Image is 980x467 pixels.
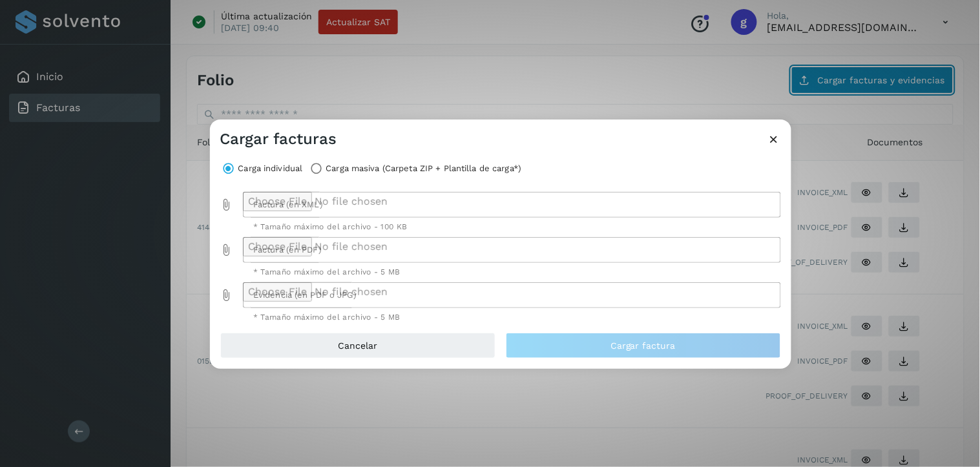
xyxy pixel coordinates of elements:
[610,341,676,350] span: Cargar factura
[253,223,771,231] div: * Tamaño máximo del archivo - 100 KB
[220,333,495,358] button: Cancelar
[220,198,233,211] i: Factura (en XML) prepended action
[338,341,377,350] span: Cancelar
[220,130,337,149] h3: Cargar facturas
[220,289,233,302] i: Evidencia (en PDF o JPG) prepended action
[238,160,303,178] label: Carga individual
[506,333,781,358] button: Cargar factura
[253,313,771,321] div: * Tamaño máximo del archivo - 5 MB
[253,268,771,276] div: * Tamaño máximo del archivo - 5 MB
[220,244,233,256] i: Factura (en PDF) prepended action
[326,160,521,178] label: Carga masiva (Carpeta ZIP + Plantilla de carga*)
